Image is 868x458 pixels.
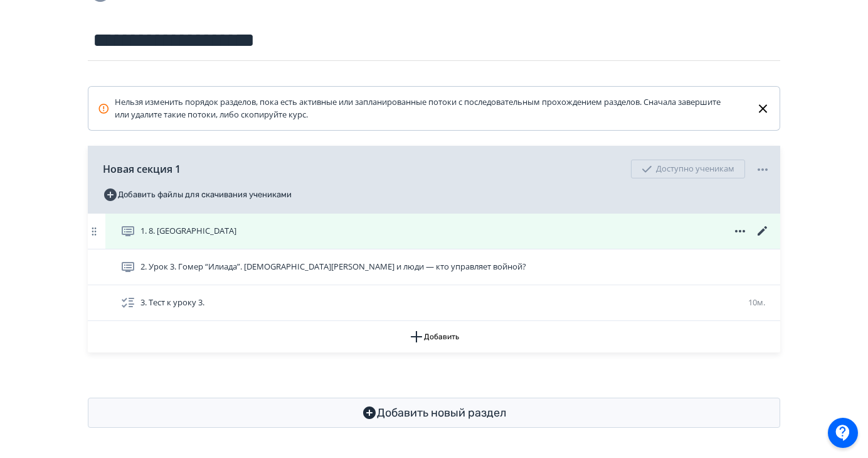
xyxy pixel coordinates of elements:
[103,185,292,205] button: Добавить файлы для скачивания учениками
[103,161,181,177] span: Новая секция 1
[98,96,736,121] div: Нельзя изменить порядок разделов, пока есть активные или запланированные потоки с последовательны...
[88,214,780,249] div: 1. 8. [GEOGRAPHIC_DATA]
[88,285,780,321] div: 3. Тест к уроку 3.10м.
[631,160,745,178] div: Доступно ученикам
[88,321,780,352] button: Добавить
[748,297,765,308] span: 10м.
[88,398,780,428] button: Добавить новый раздел
[140,261,526,273] span: 2. Урок 3. Гомер “Илиада”. Боги Олимпа и люди — кто управляет войной?
[140,225,236,237] span: 1. 8. Калевала
[88,249,780,285] div: 2. Урок 3. Гомер “Илиада”. [DEMOGRAPHIC_DATA][PERSON_NAME] и люди — кто управляет войной?
[140,297,204,309] span: 3. Тест к уроку 3.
